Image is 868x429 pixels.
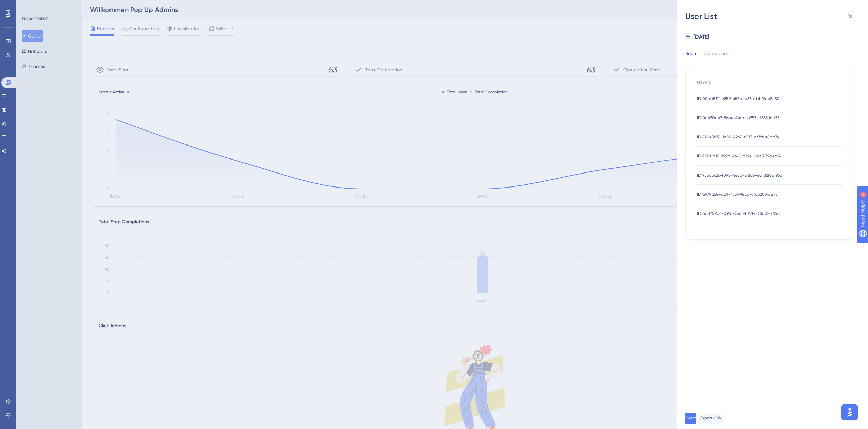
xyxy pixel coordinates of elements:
iframe: UserGuiding AI Assistant Launcher [839,402,860,423]
span: ID 00ab511f-e259-455a-b67a-bb3fdc2c5036 [697,96,782,101]
span: ID 820e3838-1c06-4267-85f3-df3fe2f8bb74 [697,134,779,140]
span: USER ID [697,80,712,85]
div: Completion [704,49,730,61]
button: Got it [685,413,696,424]
span: Export CSV [700,415,722,421]
span: Need Help? [16,2,43,10]
div: User List [685,11,860,22]
span: Got it [685,415,696,421]
span: ID aa8759bc-09fc-4ecf-b921-1011a0e372e3 [697,211,780,216]
div: [DATE] [693,33,709,41]
span: ID 955a3626-f098-4e8d-adcb-eaf82f6af96a [697,172,782,178]
div: Seen [685,49,696,61]
div: 4 [47,3,49,9]
span: ID 0a420a42-96ae-44ac-b253-d366dca351b0 [697,115,782,121]
span: ID a9791286-a2ff-473f-98cc-cfc5206fd873 [697,192,777,197]
button: Export CSV [700,413,722,424]
span: ID 91520d16-c99b-4f42-b29e-0dc5179bec64 [697,153,781,159]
